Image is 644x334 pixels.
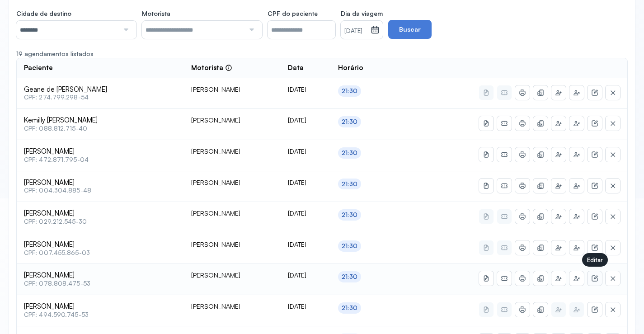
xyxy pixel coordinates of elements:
[288,116,324,124] div: [DATE]
[268,9,318,18] span: CPF do paciente
[342,149,357,157] div: 21:30
[342,273,357,281] div: 21:30
[191,179,273,187] div: [PERSON_NAME]
[342,118,357,126] div: 21:30
[342,87,357,95] div: 21:30
[191,85,273,94] div: [PERSON_NAME]
[24,85,177,94] span: Geane de [PERSON_NAME]
[388,20,432,39] button: Buscar
[16,9,71,18] span: Cidade de destino
[24,187,177,194] span: CPF: 004.304.885-48
[288,85,324,94] div: [DATE]
[24,209,177,218] span: [PERSON_NAME]
[24,147,177,156] span: [PERSON_NAME]
[342,180,357,188] div: 21:30
[191,271,273,279] div: [PERSON_NAME]
[24,302,177,311] span: [PERSON_NAME]
[24,249,177,257] span: CPF: 007.455.865-03
[288,147,324,155] div: [DATE]
[24,271,177,280] span: [PERSON_NAME]
[191,147,273,155] div: [PERSON_NAME]
[338,64,363,72] span: Horário
[24,64,53,72] span: Paciente
[24,94,177,101] span: CPF: 274.799.298-54
[24,125,177,132] span: CPF: 088.812.715-40
[24,311,177,319] span: CPF: 494.590.745-53
[16,50,628,58] div: 19 agendamentos listados
[191,240,273,249] div: [PERSON_NAME]
[288,271,324,279] div: [DATE]
[191,302,273,310] div: [PERSON_NAME]
[288,179,324,187] div: [DATE]
[288,240,324,249] div: [DATE]
[344,27,367,36] small: [DATE]
[24,240,177,249] span: [PERSON_NAME]
[288,302,324,310] div: [DATE]
[24,156,177,164] span: CPF: 472.871.795-04
[341,9,383,18] span: Dia da viagem
[342,242,357,250] div: 21:30
[191,209,273,217] div: [PERSON_NAME]
[142,9,170,18] span: Motorista
[288,209,324,217] div: [DATE]
[24,218,177,226] span: CPF: 029.212.545-30
[342,211,357,219] div: 21:30
[24,179,177,187] span: [PERSON_NAME]
[191,116,273,124] div: [PERSON_NAME]
[191,64,232,72] div: Motorista
[24,280,177,287] span: CPF: 078.808.475-53
[342,304,357,312] div: 21:30
[288,64,304,72] span: Data
[24,116,177,125] span: Kemilly [PERSON_NAME]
